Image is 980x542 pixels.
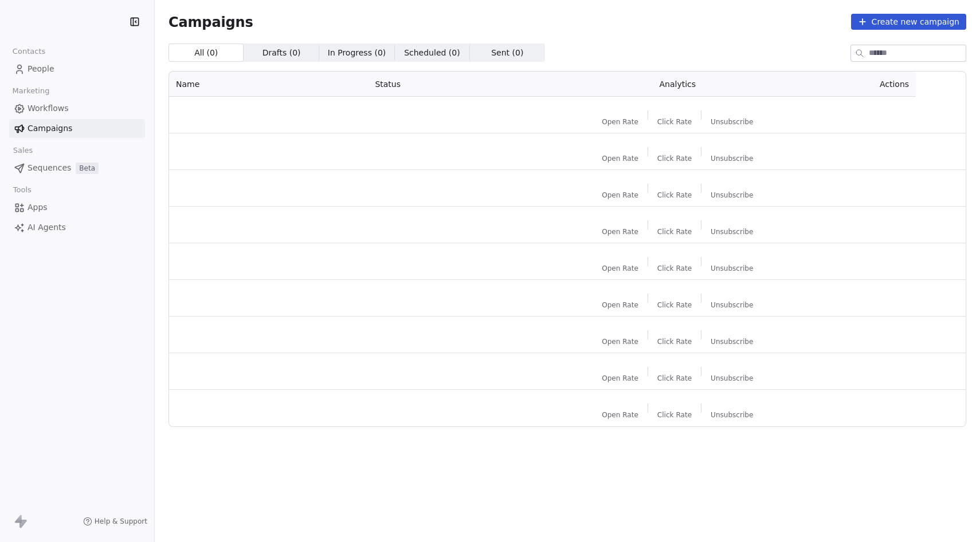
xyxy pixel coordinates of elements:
button: Create new campaign [851,14,966,30]
a: Campaigns [9,119,145,138]
span: Click Rate [657,264,692,273]
th: Actions [806,72,916,97]
span: Click Rate [657,154,692,163]
span: Click Rate [657,337,692,346]
span: Contacts [7,43,50,60]
span: Click Rate [657,374,692,383]
span: Click Rate [657,227,692,236]
span: Open Rate [602,264,638,273]
span: Open Rate [602,374,638,383]
span: Unsubscribe [711,227,753,236]
span: Help & Support [95,517,147,526]
span: Open Rate [602,117,638,126]
a: Apps [9,198,145,217]
span: Unsubscribe [711,117,753,126]
span: Click Rate [657,300,692,310]
span: Open Rate [602,227,638,236]
span: Campaigns [168,14,253,30]
a: People [9,60,145,78]
span: Unsubscribe [711,410,753,420]
span: Click Rate [657,117,692,126]
span: Open Rate [602,154,638,163]
span: Click Rate [657,410,692,420]
a: Help & Support [83,517,147,526]
span: Workflows [28,102,69,114]
span: Tools [8,181,36,199]
a: Workflows [9,99,145,118]
span: Sales [8,142,38,159]
span: Click Rate [657,191,692,200]
span: Open Rate [602,191,638,200]
th: Name [169,72,368,97]
span: Marketing [7,82,54,100]
span: Apps [28,201,48,213]
span: Open Rate [602,300,638,310]
span: Unsubscribe [711,337,753,346]
span: AI Agents [28,221,66,234]
th: Status [368,72,549,97]
span: Unsubscribe [711,154,753,163]
span: Sequences [28,162,71,174]
span: Drafts ( 0 ) [262,47,301,59]
span: Unsubscribe [711,264,753,273]
span: Open Rate [602,410,638,420]
span: People [28,63,54,75]
span: Unsubscribe [711,300,753,310]
span: Unsubscribe [711,191,753,200]
th: Analytics [550,72,806,97]
span: Scheduled ( 0 ) [404,47,460,59]
span: Campaigns [28,122,72,134]
a: SequencesBeta [9,159,145,177]
a: AI Agents [9,218,145,237]
span: In Progress ( 0 ) [328,47,386,59]
span: Unsubscribe [711,374,753,383]
span: Open Rate [602,337,638,346]
span: Beta [76,163,99,174]
span: Sent ( 0 ) [491,47,523,59]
